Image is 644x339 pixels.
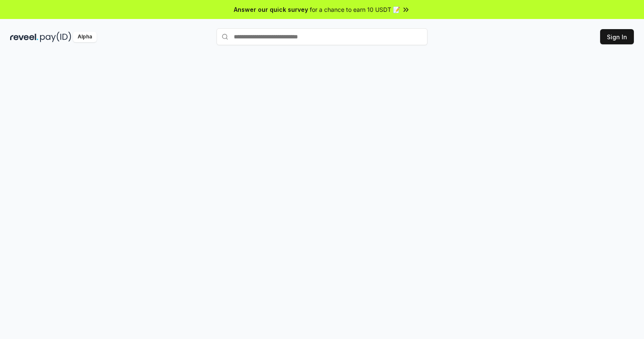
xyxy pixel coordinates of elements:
button: Sign In [600,29,634,44]
img: reveel_dark [10,32,38,42]
span: for a chance to earn 10 USDT 📝 [310,5,400,14]
div: Alpha [73,32,97,42]
span: Answer our quick survey [234,5,308,14]
img: pay_id [40,32,71,42]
